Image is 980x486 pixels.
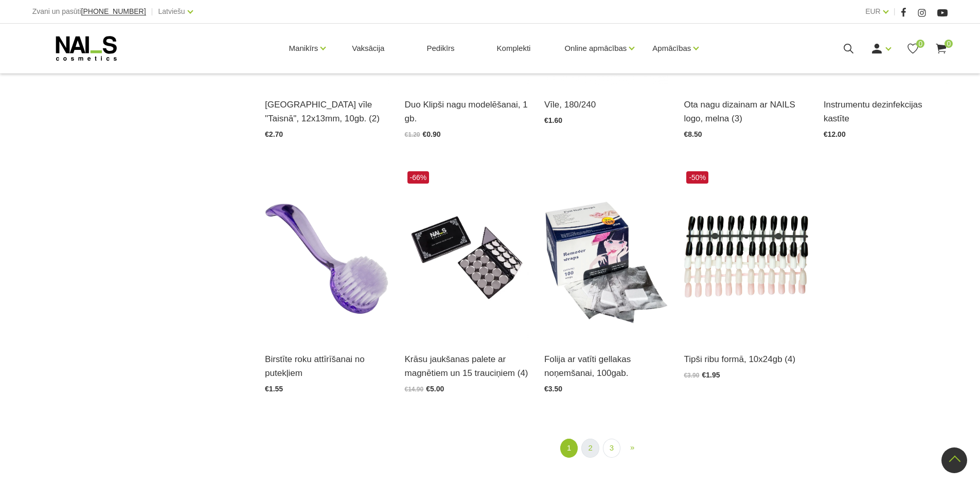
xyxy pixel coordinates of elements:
[603,439,620,458] a: 3
[407,171,430,184] span: -66%
[405,98,529,125] a: Duo Klipši nagu modelēšanai, 1 gb.
[265,352,389,380] a: Birstīte roku attīrīšanai no putekļiem
[265,169,389,339] img: Plastmasas birstīte, nagu vīlēšanas rezultātā radušos, putekļu attīrīšanai....
[652,28,691,69] a: Apmācības
[684,130,702,138] span: €8.50
[405,131,420,138] span: €1.20
[265,439,948,458] nav: catalog-product-list
[418,24,462,73] a: Pedikīrs
[945,40,953,48] span: 0
[544,352,668,380] a: Folija ar vatīti gellakas noņemšanai, 100gab.
[81,7,146,15] span: [PHONE_NUMBER]
[630,443,634,452] span: »
[935,42,948,55] a: 0
[684,372,699,379] span: €3.90
[824,98,948,125] a: Instrumentu dezinfekcijas kastīte
[426,385,444,393] span: €5.00
[865,5,881,17] a: EUR
[686,171,708,184] span: -50%
[544,98,668,112] a: Vīle, 180/240
[684,169,808,339] img: Description
[158,5,185,17] a: Latviešu
[906,42,919,55] a: 0
[405,169,529,339] img: Unikāla krāsu jaukšanas magnētiskā palete ar 15 izņemamiem nodalījumiem. Speciāli pielāgota meist...
[32,5,146,18] div: Zvani un pasūti
[489,24,539,73] a: Komplekti
[702,371,720,379] span: €1.95
[684,352,808,366] a: Tipši ribu formā, 10x24gb (4)
[544,169,668,339] img: Description
[405,352,529,380] a: Krāsu jaukšanas palete ar magnētiem un 15 trauciņiem (4)
[265,130,283,138] span: €2.70
[81,8,146,15] a: [PHONE_NUMBER]
[544,385,562,393] span: €3.50
[581,439,599,458] a: 2
[894,5,896,18] span: |
[684,98,808,125] a: Ota nagu dizainam ar NAILS logo, melna (3)
[405,386,424,393] span: €14.90
[624,439,640,457] a: Next
[824,130,846,138] span: €12.00
[560,439,578,458] a: 1
[265,385,283,393] span: €1.55
[265,98,389,125] a: [GEOGRAPHIC_DATA] vīle "Taisnā", 12x13mm, 10gb. (2)
[916,40,924,48] span: 0
[544,116,562,124] span: €1.60
[151,5,153,18] span: |
[423,130,441,138] span: €0.90
[289,28,318,69] a: Manikīrs
[564,28,627,69] a: Online apmācības
[344,24,393,73] a: Vaksācija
